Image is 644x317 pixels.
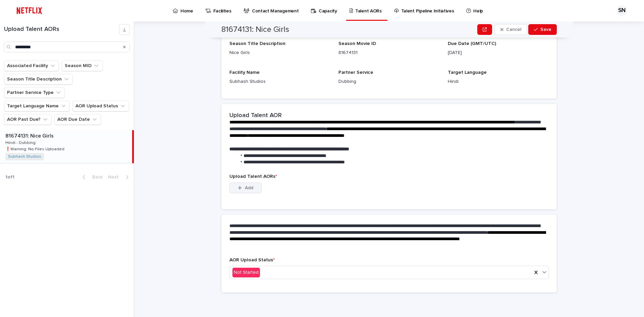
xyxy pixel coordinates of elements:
p: Hindi [448,78,549,85]
span: Due Date (GMT/UTC) [448,41,496,46]
p: Dubbing [338,78,439,85]
p: Subhash Studios [229,78,330,85]
h2: 81674131: Nice Girls [221,25,289,35]
span: AOR Upload Status [229,258,275,262]
button: Associated Facility [4,60,59,71]
h1: Upload Talent AORs [4,26,119,33]
h2: Upload Talent AOR [229,112,282,119]
button: Next [105,174,134,180]
button: Season Title Description [4,74,73,85]
span: Back [88,175,103,179]
p: 81674131: Nice Girls [5,131,55,139]
button: AOR Upload Status [72,101,129,111]
button: Save [528,24,557,35]
button: Cancel [495,24,527,35]
a: Subhash Studios [8,154,41,159]
input: Search [4,42,130,52]
p: 81674131 [338,49,439,56]
p: [DATE] [448,49,549,56]
button: Add [229,182,262,193]
div: SN [616,5,627,16]
div: Not Started [232,268,260,277]
button: Partner Service Type [4,87,65,98]
p: ❗️Warning: No Files Uploaded [5,146,66,152]
p: Nice Girls [229,49,330,56]
span: Season Title Description [229,41,285,46]
span: Cancel [506,27,521,32]
span: Add [245,186,253,190]
button: AOR Due Date [54,114,101,125]
button: Back [77,174,105,180]
p: Hindi - Dubbing [5,139,37,145]
button: AOR Past Due? [4,114,52,125]
span: Facility Name [229,70,260,75]
span: Next [108,175,123,179]
button: Season MID [62,60,103,71]
span: Target Language [448,70,487,75]
button: Target Language Name [4,101,70,111]
img: ifQbXi3ZQGMSEF7WDB7W [13,4,45,17]
span: Partner Service [338,70,373,75]
span: Upload Talent AORs [229,174,277,179]
span: Save [540,27,551,32]
span: Season Movie ID [338,41,376,46]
